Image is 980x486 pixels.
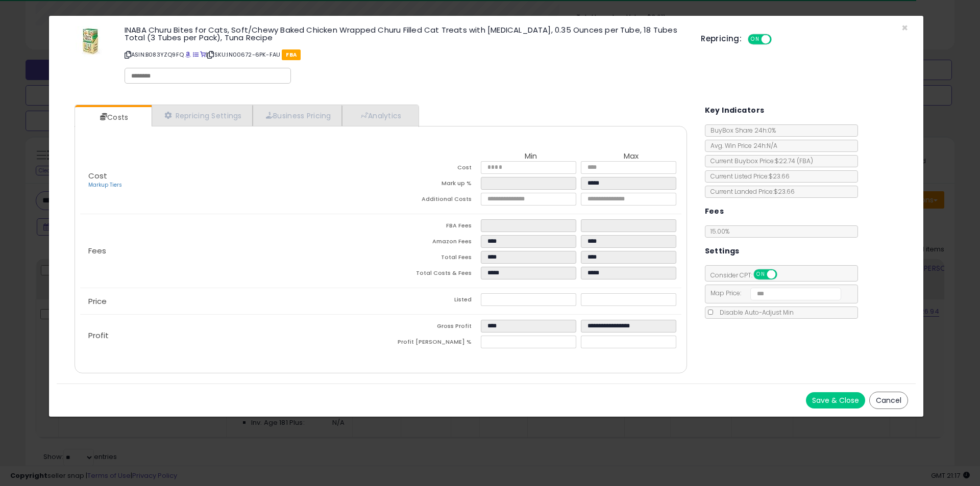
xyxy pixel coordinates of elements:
td: Total Fees [381,251,481,267]
a: Markup Tiers [88,181,122,189]
p: Price [80,297,381,305]
span: ON [749,35,762,44]
h5: Repricing: [701,35,742,43]
td: Profit [PERSON_NAME] % [381,336,481,351]
a: Your listing only [200,50,206,59]
h5: Settings [705,245,740,258]
td: Listed [381,293,481,309]
td: Amazon Fees [381,235,481,251]
a: Costs [75,107,151,127]
span: ( FBA ) [797,157,813,165]
button: Cancel [869,392,908,409]
span: 15.00 % [710,227,729,236]
span: Avg. Win Price 24h: N/A [705,141,777,150]
img: 410oXO0yo+L._SL60_.jpg [76,26,106,57]
p: Fees [80,247,381,255]
td: Total Costs & Fees [381,267,481,283]
td: Cost [381,161,481,177]
a: Business Pricing [253,105,342,126]
span: $22.74 [775,157,813,165]
h3: INABA Churu Bites for Cats, Soft/Chewy Baked Chicken Wrapped Churu Filled Cat Treats with [MEDICA... [125,26,685,41]
th: Min [481,152,581,161]
td: Gross Profit [381,320,481,336]
span: Current Landed Price: $23.66 [705,187,795,196]
span: OFF [775,270,792,279]
td: Additional Costs [381,193,481,209]
h5: Key Indicators [705,104,765,117]
span: OFF [770,35,787,44]
p: Cost [80,172,381,189]
td: FBA Fees [381,219,481,235]
p: Profit [80,331,381,340]
a: Repricing Settings [152,105,253,126]
span: ON [754,270,767,279]
span: BuyBox Share 24h: 0% [705,126,776,135]
td: Mark up % [381,177,481,193]
span: Current Buybox Price: [705,157,813,165]
h5: Fees [705,205,724,218]
span: Current Listed Price: $23.66 [705,172,790,181]
span: FBA [282,49,301,60]
a: Analytics [342,105,418,126]
button: Save & Close [806,392,865,408]
th: Max [581,152,681,161]
span: Consider CPT: [705,271,791,279]
span: Map Price: [705,289,842,297]
a: All offer listings [193,50,199,59]
a: BuyBox page [185,50,191,59]
span: Disable Auto-Adjust Min [715,308,794,317]
p: ASIN: B083YZQ9FQ | SKU: IN00672-6PK-FAU [125,46,685,63]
